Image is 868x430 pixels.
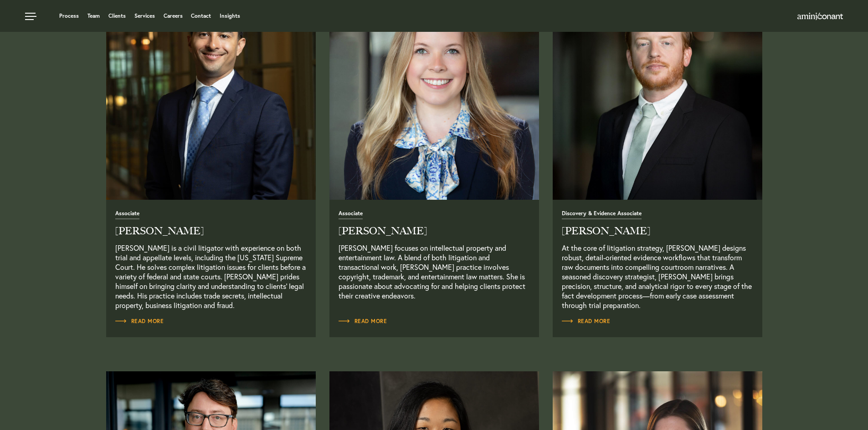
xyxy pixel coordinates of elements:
a: Services [134,13,155,19]
span: Discovery & Evidence Associate [562,211,642,219]
span: Read More [115,319,164,324]
a: Read Full Bio [339,317,387,326]
h2: [PERSON_NAME] [339,226,530,236]
p: At the core of litigation strategy, [PERSON_NAME] designs robust, detail-oriented evidence workfl... [562,243,753,310]
a: Careers [164,13,183,19]
a: Process [59,13,79,19]
span: Read More [339,319,387,324]
a: Home [797,13,843,20]
a: Team [87,13,100,19]
span: Read More [562,319,611,324]
a: Insights [220,13,240,19]
a: Contact [191,13,211,19]
a: Read Full Bio [115,317,164,326]
a: Read Full Bio [339,209,530,310]
a: Read Full Bio [115,209,307,310]
p: [PERSON_NAME] is a civil litigator with experience on both trial and appellate levels, including ... [115,243,307,310]
h2: [PERSON_NAME] [115,226,307,236]
p: [PERSON_NAME] focuses on intellectual property and entertainment law. A blend of both litigation ... [339,243,530,310]
img: Amini & Conant [797,13,843,20]
span: Associate [115,211,139,219]
span: Associate [339,211,363,219]
h2: [PERSON_NAME] [562,226,753,236]
a: Clients [108,13,126,19]
a: Read Full Bio [562,209,753,310]
a: Read Full Bio [562,317,611,326]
